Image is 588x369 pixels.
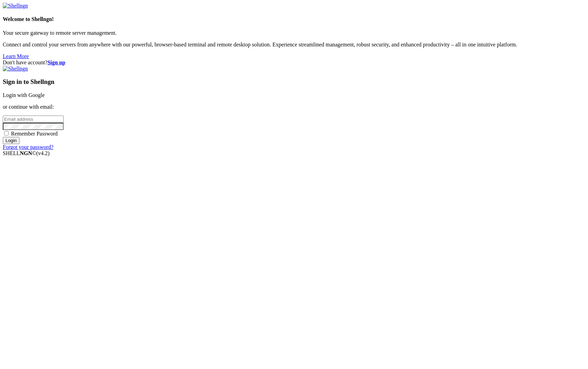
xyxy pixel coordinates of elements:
[3,104,585,110] p: or continue with email:
[36,150,50,156] span: 4.2.0
[3,137,20,144] input: Login
[4,131,9,135] input: Remember Password
[20,150,32,156] b: NGN
[3,53,29,59] a: Learn More
[3,42,585,48] p: Connect and control your servers from anywhere with our powerful, browser-based terminal and remo...
[47,59,65,65] a: Sign up
[3,59,585,66] div: Don't have account?
[3,30,585,36] p: Your secure gateway to remote server management.
[3,66,28,72] img: Shellngn
[3,144,53,150] a: Forgot your password?
[3,16,585,22] h4: Welcome to Shellngn!
[3,92,45,98] a: Login with Google
[3,150,50,156] span: SHELL ©
[3,116,64,123] input: Email address
[3,3,28,9] img: Shellngn
[11,131,58,137] span: Remember Password
[3,78,585,86] h3: Sign in to Shellngn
